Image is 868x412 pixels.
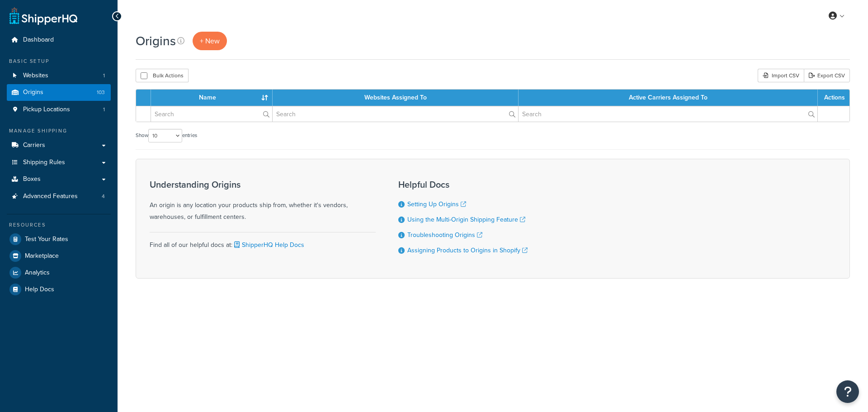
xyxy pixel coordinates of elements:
[407,246,528,255] a: Assigning Products to Origins in Shopify
[7,57,111,65] div: Basic Setup
[7,154,111,171] a: Shipping Rules
[9,7,77,25] a: ShipperHQ Home
[407,230,482,240] a: Troubleshooting Origins
[151,106,272,122] input: Search
[7,281,111,298] a: Help Docs
[836,380,859,403] button: Open Resource Center
[136,129,197,142] label: Show entries
[23,89,43,96] span: Origins
[7,231,111,247] a: Test Your Rates
[398,180,528,189] h3: Helpful Docs
[407,199,466,209] a: Setting Up Origins
[758,69,804,82] div: Import CSV
[150,232,376,251] div: Find all of our helpful docs at:
[23,175,41,183] span: Boxes
[273,90,519,106] th: Websites Assigned To
[7,137,111,154] a: Carriers
[407,215,525,224] a: Using the Multi-Origin Shipping Feature
[97,89,105,96] span: 103
[232,240,304,250] a: ShipperHQ Help Docs
[7,248,111,264] a: Marketplace
[25,252,59,260] span: Marketplace
[7,32,111,48] a: Dashboard
[7,171,111,188] a: Boxes
[7,84,111,101] a: Origins 103
[7,127,111,135] div: Manage Shipping
[193,32,227,50] a: + New
[151,90,273,106] th: Name
[136,69,189,82] button: Bulk Actions
[519,90,818,106] th: Active Carriers Assigned To
[25,286,54,294] span: Help Docs
[102,193,105,200] span: 4
[804,69,850,82] a: Export CSV
[150,180,376,223] div: An origin is any location your products ship from, whether it's vendors, warehouses, or fulfillme...
[23,193,78,200] span: Advanced Features
[7,84,111,101] li: Origins
[23,142,45,149] span: Carriers
[25,236,68,243] span: Test Your Rates
[23,106,70,114] span: Pickup Locations
[7,101,111,118] li: Pickup Locations
[25,269,50,277] span: Analytics
[7,188,111,205] a: Advanced Features 4
[818,90,849,106] th: Actions
[7,265,111,281] a: Analytics
[148,129,182,142] select: Showentries
[103,72,105,80] span: 1
[23,159,65,166] span: Shipping Rules
[150,180,376,189] h3: Understanding Origins
[7,221,111,229] div: Resources
[7,67,111,84] li: Websites
[273,106,518,122] input: Search
[519,106,817,122] input: Search
[200,36,220,46] span: + New
[103,106,105,114] span: 1
[7,67,111,84] a: Websites 1
[7,188,111,205] li: Advanced Features
[7,101,111,118] a: Pickup Locations 1
[23,36,54,44] span: Dashboard
[136,32,176,50] h1: Origins
[23,72,48,80] span: Websites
